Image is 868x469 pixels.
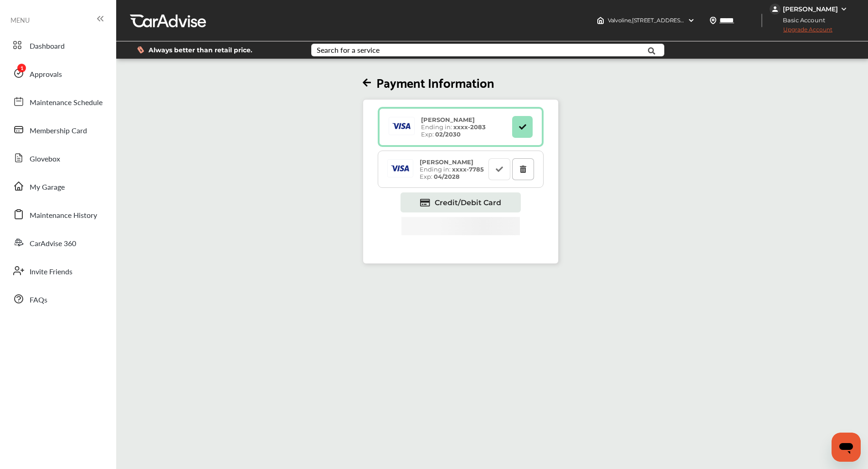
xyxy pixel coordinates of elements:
div: Ending in: Exp: [415,158,488,180]
strong: [PERSON_NAME] [421,116,475,123]
span: Membership Card [30,125,87,137]
strong: 02/2030 [435,131,461,138]
span: Invite Friends [30,266,72,278]
div: Search for a service [317,46,380,54]
a: Maintenance History [8,202,107,226]
span: Dashboard [30,40,65,52]
strong: xxxx- 2083 [453,123,486,131]
div: [PERSON_NAME] [783,5,838,13]
span: Valvoline , [STREET_ADDRESS] Cheektowaga , NY 14227 [608,17,748,24]
strong: xxxx- 7785 [452,166,484,173]
a: Invite Friends [8,259,107,282]
a: FAQs [8,287,107,311]
strong: 04/2028 [434,173,460,180]
span: FAQs [30,294,47,306]
span: MENU [10,16,30,24]
span: CarAdvise 360 [30,238,76,250]
a: Credit/Debit Card [401,192,521,212]
iframe: PayPal [401,217,520,259]
a: CarAdvise 360 [8,231,107,254]
iframe: Button to launch messaging window [832,433,861,462]
a: Glovebox [8,146,107,170]
a: Dashboard [8,33,107,57]
a: My Garage [8,174,107,198]
strong: [PERSON_NAME] [420,158,473,166]
span: Approvals [30,69,62,81]
span: Maintenance Schedule [30,97,103,109]
img: location_vector.a44bc228.svg [709,17,717,24]
a: Approvals [8,61,107,85]
span: Maintenance History [30,210,97,222]
img: WGsFRI8htEPBVLJbROoPRyZpYNWhNONpIPPETTm6eUC0GeLEiAAAAAElFTkSuQmCC [840,5,847,13]
h2: Payment Information [363,74,559,90]
span: Always better than retail price. [149,47,252,53]
img: header-home-logo.8d720a4f.svg [597,17,604,24]
a: Maintenance Schedule [8,90,107,113]
div: Ending in: Exp: [416,116,490,138]
span: My Garage [30,182,65,193]
a: Membership Card [8,118,107,141]
img: header-divider.bc55588e.svg [761,14,762,27]
span: Upgrade Account [770,26,832,37]
img: header-down-arrow.9dd2ce7d.svg [688,17,695,24]
span: Credit/Debit Card [435,198,501,207]
span: Basic Account [770,15,832,25]
img: jVpblrzwTbfkPYzPPzSLxeg0AAAAASUVORK5CYII= [770,4,781,15]
span: Glovebox [30,153,60,165]
img: dollor_label_vector.a70140d1.svg [137,46,144,54]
